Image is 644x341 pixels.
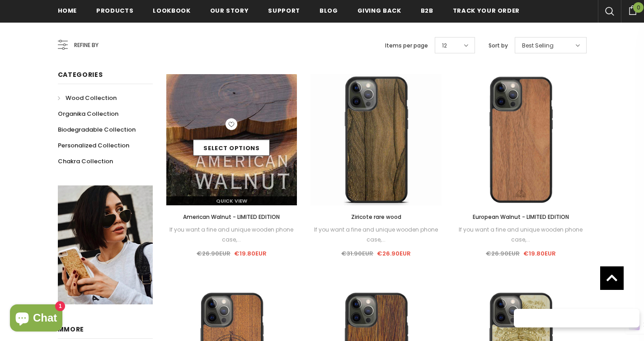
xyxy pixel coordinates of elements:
[351,213,401,221] span: Ziricote rare wood
[473,213,569,221] span: European Walnut - LIMITED EDITION
[453,6,520,15] span: Track your order
[486,249,520,258] span: €26.90EUR
[210,6,249,15] span: Our Story
[153,6,190,15] span: Lookbook
[234,249,267,258] span: €19.80EUR
[96,6,133,15] span: Products
[455,212,586,222] a: European Walnut - LIMITED EDITION
[377,249,411,258] span: €26.90EUR
[489,41,508,50] label: Sort by
[310,225,442,245] div: If you want a fine and unique wooden phone case,...
[357,6,401,15] span: Giving back
[421,6,433,15] span: B2B
[58,325,85,334] span: MMORE
[166,196,297,205] a: Quick View
[442,41,447,50] span: 12
[166,74,297,205] img: American Walnut Raw Wood
[58,137,129,153] a: Personalized Collection
[58,109,118,118] span: Organika Collection
[58,90,117,106] a: Wood Collection
[522,41,554,50] span: Best Selling
[197,249,230,258] span: €26.90EUR
[621,4,644,15] a: 0
[320,6,338,15] span: Blog
[58,70,103,79] span: Categories
[58,153,113,169] a: Chakra Collection
[341,249,373,258] span: €31.90EUR
[66,94,117,102] span: Wood Collection
[455,225,586,245] div: If you want a fine and unique wooden phone case,...
[193,140,270,156] a: Select options
[310,212,442,222] a: Ziricote rare wood
[216,197,247,204] span: Quick View
[74,40,99,50] span: Refine by
[58,6,77,15] span: Home
[7,304,65,334] inbox-online-store-chat: Shopify online store chat
[633,2,644,13] span: 0
[166,212,297,222] a: American Walnut - LIMITED EDITION
[183,213,280,221] span: American Walnut - LIMITED EDITION
[58,125,136,134] span: Biodegradable Collection
[58,157,113,166] span: Chakra Collection
[58,122,136,137] a: Biodegradable Collection
[385,41,428,50] label: Items per page
[58,106,118,122] a: Organika Collection
[166,225,297,245] div: If you want a fine and unique wooden phone case,...
[58,141,129,150] span: Personalized Collection
[523,249,556,258] span: €19.80EUR
[268,6,300,15] span: support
